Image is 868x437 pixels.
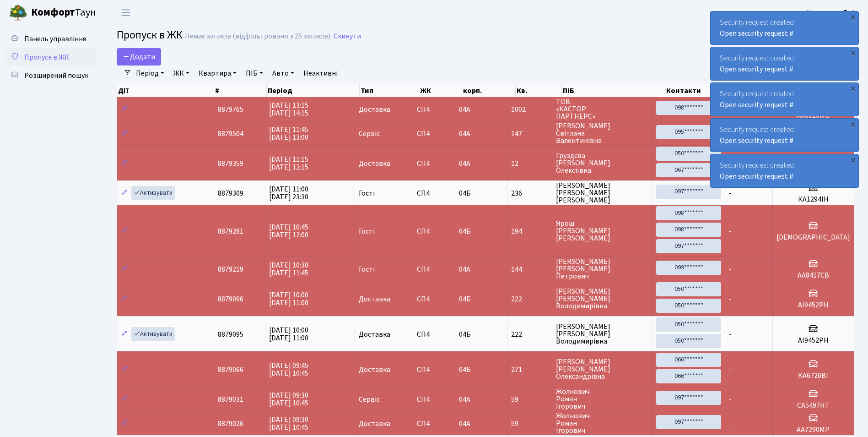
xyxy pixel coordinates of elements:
[269,290,308,308] span: [DATE] 10:00 [DATE] 11:00
[729,294,732,304] span: -
[214,84,267,97] th: #
[848,155,857,164] div: ×
[359,331,390,338] span: Доставка
[720,171,793,181] a: Open security request #
[218,329,243,339] span: 8879095
[729,365,732,375] span: -
[729,264,732,274] span: -
[417,295,451,303] span: СП4
[218,419,243,429] span: 8879026
[269,222,308,240] span: [DATE] 10:45 [DATE] 12:00
[711,83,858,116] div: Security request created
[269,390,308,408] span: [DATE] 09:30 [DATE] 10:45
[218,365,243,375] span: 8879066
[31,5,96,21] span: Таун
[218,294,243,304] span: 8879096
[417,160,451,167] span: СП4
[269,415,308,432] span: [DATE] 09:30 [DATE] 10:45
[269,361,308,378] span: [DATE] 09:45 [DATE] 10:45
[729,226,732,236] span: -
[462,84,516,97] th: корп.
[511,106,548,113] span: 1002
[269,66,298,81] a: Авто
[562,84,665,97] th: ПІБ
[117,27,183,43] span: Пропуск в ЖК
[511,228,548,235] span: 194
[267,84,359,97] th: Період
[459,226,471,236] span: 04Б
[24,71,88,81] span: Розширений пошук
[459,158,470,169] span: 04А
[720,28,793,38] a: Open security request #
[806,7,857,18] a: Консьєрж б. 4.
[218,188,243,198] span: 8879309
[9,4,27,22] img: logo.png
[556,358,648,380] span: [PERSON_NAME] [PERSON_NAME] Олександрівна
[359,106,390,113] span: Доставка
[359,160,390,167] span: Доставка
[556,182,648,204] span: [PERSON_NAME] [PERSON_NAME] [PERSON_NAME]
[359,266,375,273] span: Гості
[5,48,96,66] a: Пропуск в ЖК
[459,329,471,339] span: 04Б
[459,419,470,429] span: 04А
[359,396,380,403] span: Сервіс
[665,84,740,97] th: Контакти
[359,366,390,373] span: Доставка
[269,125,308,142] span: [DATE] 11:45 [DATE] 13:00
[218,129,243,139] span: 8879504
[269,325,308,343] span: [DATE] 10:00 [DATE] 11:00
[459,365,471,375] span: 04Б
[729,394,732,404] span: -
[218,394,243,404] span: 8879031
[556,152,648,174] span: Груздєва [PERSON_NAME] Олексіївна
[417,396,451,403] span: СП4
[556,412,648,434] span: Жолнович Роман Ігорович
[218,226,243,236] span: 8879281
[359,190,375,197] span: Гості
[711,47,858,80] div: Security request created
[556,288,648,310] span: [PERSON_NAME] [PERSON_NAME] Володимирівна
[848,12,857,22] div: ×
[24,52,69,62] span: Пропуск в ЖК
[776,426,850,434] h5: AA7290MP
[776,371,850,380] h5: КА6720ВІ
[848,84,857,93] div: ×
[556,258,648,280] span: [PERSON_NAME] [PERSON_NAME] Петрович
[729,329,732,339] span: -
[511,331,548,338] span: 222
[218,264,243,274] span: 8879219
[776,233,850,242] h5: [DEMOGRAPHIC_DATA]
[511,295,548,303] span: 222
[269,184,308,202] span: [DATE] 11:00 [DATE] 23:30
[556,323,648,345] span: [PERSON_NAME] [PERSON_NAME] Володимирівна
[511,130,548,137] span: 147
[131,186,175,200] a: Активувати
[31,5,75,20] b: Комфорт
[195,66,240,81] a: Квартира
[776,336,850,345] h5: АІ9452РН
[556,220,648,242] span: Ярош [PERSON_NAME] [PERSON_NAME]
[776,195,850,204] h5: КА1294ІН
[417,130,451,137] span: СП4
[117,48,161,66] a: Додати
[848,48,857,57] div: ×
[5,30,96,48] a: Панель управління
[511,160,548,167] span: 12
[711,154,858,187] div: Security request created
[516,84,562,97] th: Кв.
[417,331,451,338] span: СП4
[269,154,308,172] span: [DATE] 11:15 [DATE] 12:15
[711,11,858,44] div: Security request created
[170,66,193,81] a: ЖК
[511,420,548,427] span: 59
[556,388,648,410] span: Жолнович Роман Ігорович
[300,66,341,81] a: Неактивні
[776,401,850,410] h5: CA5497HT
[359,420,390,427] span: Доставка
[848,120,857,129] div: ×
[117,84,214,97] th: Дії
[417,266,451,273] span: СП4
[511,266,548,273] span: 144
[511,396,548,403] span: 59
